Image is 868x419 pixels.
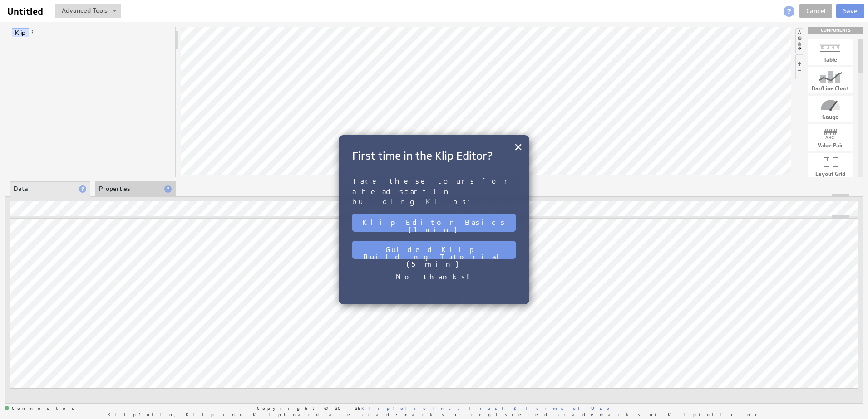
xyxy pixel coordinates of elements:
button: Klip Editor Basics (1 min) [352,214,516,232]
button: Guided Klip-Building Tutorial (5 min) [352,241,516,259]
span: Klipfolio, Klip and Klipboard are trademarks or registered trademarks of Klipfolio Inc. [108,412,765,417]
p: Take these tours for a head start in building Klips: [352,176,516,207]
div: Value Pair [808,143,853,148]
div: Table [808,57,853,63]
div: Drag & drop components onto the workspace [808,27,863,34]
a: Trust & Terms of Use [469,405,616,411]
li: Properties [95,181,176,197]
span: Connected: ID: dpnc-22 Online: true [5,406,80,411]
div: Bar/Line Chart [808,86,853,91]
button: Save [836,4,864,18]
img: button-savedrop.png [112,10,117,13]
span: Copyright © 2025 [257,406,459,410]
a: Klipfolio Inc. [361,405,459,411]
h2: First time in the Klip Editor? [352,149,516,163]
li: Hide or show the component palette [795,28,803,53]
div: Gauge [808,114,853,120]
button: Close [514,138,523,156]
input: Untitled [4,4,49,19]
span: More actions [29,29,35,35]
a: Klip [12,28,29,37]
li: Hide or show the component controls palette [795,54,803,79]
a: Cancel [799,4,832,18]
li: Data [10,181,90,197]
div: Layout Grid [808,171,853,177]
button: No thanks! [352,268,516,286]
